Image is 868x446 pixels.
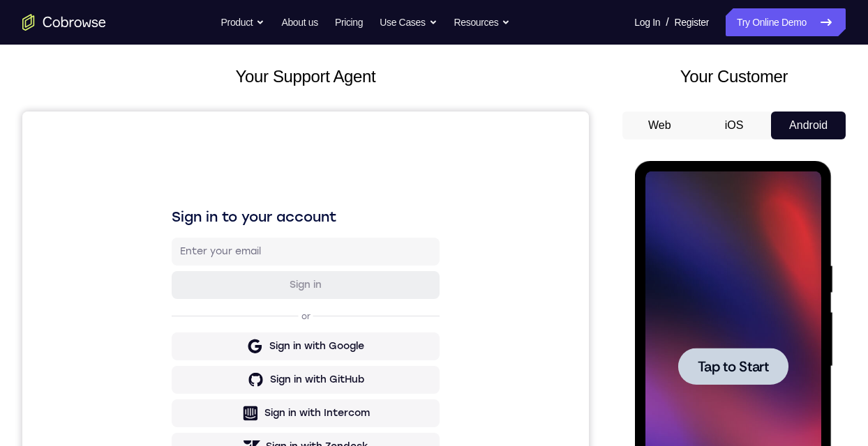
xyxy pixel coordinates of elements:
[244,328,346,342] div: Sign in with Zendesk
[248,261,342,275] div: Sign in with GitHub
[454,8,511,36] button: Resources
[63,199,134,213] span: Tap to Start
[380,8,437,36] button: Use Cases
[335,8,363,36] a: Pricing
[158,133,409,147] input: Enter your email
[247,228,342,242] div: Sign in with Google
[697,111,772,139] button: iOS
[675,8,709,36] a: Register
[50,369,172,413] div: Time limit for this app has elapsed
[149,360,417,371] p: Don't have an account?
[281,8,317,36] a: About us
[634,8,660,36] a: Log In
[43,187,154,224] button: Tap to Start
[149,321,417,349] button: Sign in with Zendesk
[771,111,846,139] button: Android
[622,64,846,89] h2: Your Customer
[257,361,356,371] a: Create a new account
[726,8,846,36] a: Try Online Demo
[276,199,291,210] p: or
[149,288,417,316] button: Sign in with Intercom
[22,14,106,31] a: Go to the home page
[221,8,265,36] button: Product
[622,111,697,139] button: Web
[149,254,417,282] button: Sign in with GitHub
[22,64,589,89] h2: Your Support Agent
[242,295,347,309] div: Sign in with Intercom
[149,221,417,249] button: Sign in with Google
[149,160,417,187] button: Sign in
[666,14,668,31] span: /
